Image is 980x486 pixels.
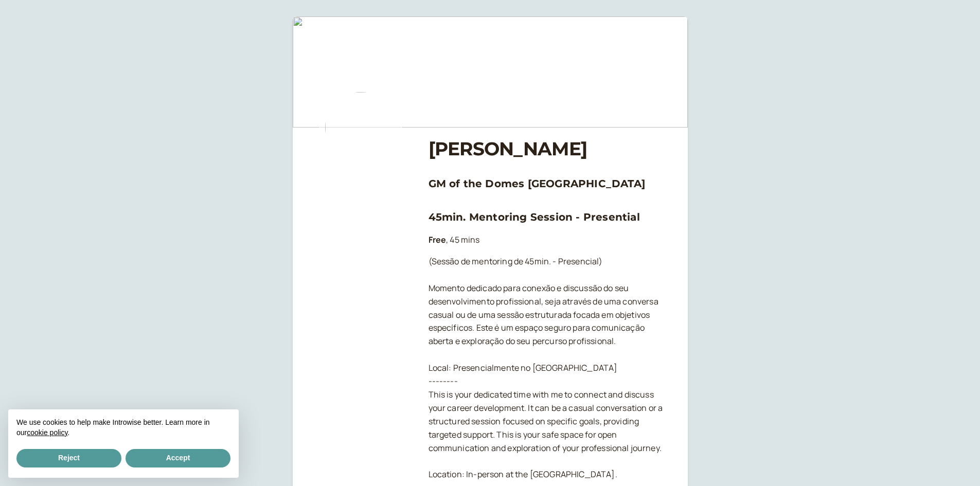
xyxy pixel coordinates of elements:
[429,234,447,245] b: Free
[429,211,640,223] a: 45min. Mentoring Session - Presential
[429,233,671,247] p: , 45 mins
[429,175,671,192] h3: GM of the Domes [GEOGRAPHIC_DATA]
[27,428,67,437] a: cookie policy
[8,409,239,447] div: We use cookies to help make Introwise better. Learn more in our .
[16,449,121,467] button: Reject
[126,449,230,467] button: Accept
[429,255,671,481] p: (Sessão de mentoring de 45min. - Presencial) Momento dedicado para conexão e discussão do seu des...
[429,138,671,160] h1: [PERSON_NAME]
